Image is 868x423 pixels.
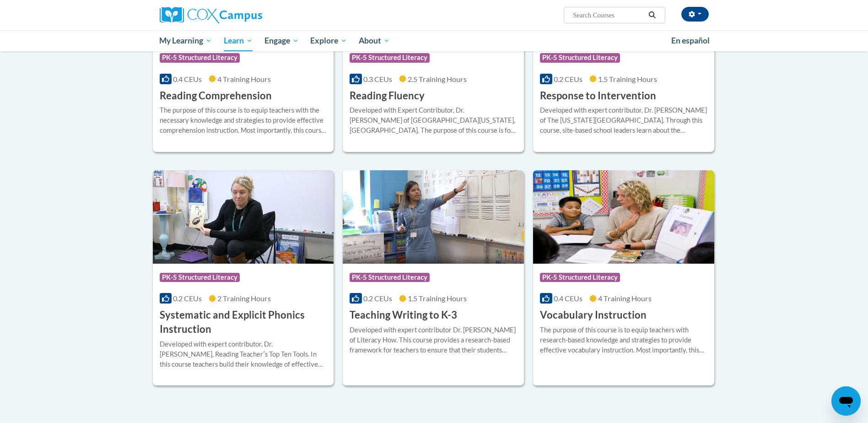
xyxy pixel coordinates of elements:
img: Cox Campus [160,7,262,23]
img: Course Logo [153,170,334,264]
span: PK-5 Structured Literacy [350,273,430,282]
span: En español [671,36,710,45]
iframe: Button to launch messaging window [831,386,861,416]
h3: Response to Intervention [540,89,656,103]
span: Explore [310,35,347,46]
div: Developed with expert contributor, Dr. [PERSON_NAME], Reading Teacherʹs Top Ten Tools. In this co... [160,339,327,369]
button: Account Settings [681,7,709,22]
span: 2.5 Training Hours [408,75,467,83]
a: Cox Campus [160,7,334,23]
div: The purpose of this course is to equip teachers with the necessary knowledge and strategies to pr... [160,105,327,136]
span: 4 Training Hours [217,75,271,83]
div: Developed with expert contributor Dr. [PERSON_NAME] of Literacy How. This course provides a resea... [350,325,517,355]
span: About [359,35,390,46]
a: About [353,30,396,51]
span: 2 Training Hours [217,294,271,303]
span: PK-5 Structured Literacy [540,53,620,62]
div: Developed with Expert Contributor, Dr. [PERSON_NAME] of [GEOGRAPHIC_DATA][US_STATE], [GEOGRAPHIC_... [350,105,517,136]
h3: Reading Fluency [350,89,425,103]
div: The purpose of this course is to equip teachers with research-based knowledge and strategies to p... [540,325,707,355]
span: 1.5 Training Hours [408,294,467,303]
span: PK-5 Structured Literacy [540,273,620,282]
a: Course LogoPK-5 Structured Literacy0.2 CEUs2 Training Hours Systematic and Explicit Phonics Instr... [153,170,334,385]
span: 0.2 CEUs [554,75,582,83]
a: Learn [218,30,259,51]
span: 0.2 CEUs [363,294,392,303]
button: Search [645,10,659,21]
span: 0.3 CEUs [363,75,392,83]
a: Explore [304,30,353,51]
span: 4 Training Hours [598,294,652,303]
div: Main menu [146,30,722,51]
img: Course Logo [343,170,524,264]
span: Engage [264,35,299,46]
h3: Reading Comprehension [160,89,272,103]
span: 0.4 CEUs [554,294,582,303]
span: My Learning [159,35,212,46]
input: Search Courses [572,10,645,21]
a: En español [665,31,716,50]
img: Course Logo [533,170,714,264]
a: Course LogoPK-5 Structured Literacy0.4 CEUs4 Training Hours Vocabulary InstructionThe purpose of ... [533,170,714,385]
span: PK-5 Structured Literacy [160,53,240,62]
span: PK-5 Structured Literacy [350,53,430,62]
a: My Learning [154,30,218,51]
span: 1.5 Training Hours [598,75,657,83]
span: Learn [224,35,253,46]
a: Engage [259,30,305,51]
span: PK-5 Structured Literacy [160,273,240,282]
h3: Teaching Writing to K-3 [350,308,457,322]
a: Course LogoPK-5 Structured Literacy0.2 CEUs1.5 Training Hours Teaching Writing to K-3Developed wi... [343,170,524,385]
h3: Systematic and Explicit Phonics Instruction [160,308,327,336]
h3: Vocabulary Instruction [540,308,647,322]
span: 0.4 CEUs [173,75,202,83]
span: 0.2 CEUs [173,294,202,303]
div: Developed with expert contributor, Dr. [PERSON_NAME] of The [US_STATE][GEOGRAPHIC_DATA]. Through ... [540,105,707,136]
